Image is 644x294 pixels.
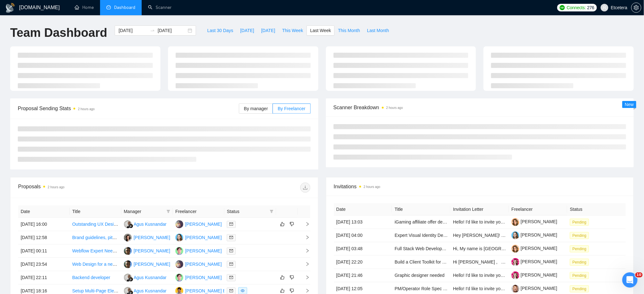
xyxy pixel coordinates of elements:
[451,203,509,216] th: Invitation Letter
[570,233,592,238] a: Pending
[175,235,222,240] a: VY[PERSON_NAME]
[70,205,121,218] th: Title
[124,247,132,255] img: AP
[72,288,254,293] a: Setup Multi-Page Element of Bookzo Booking Tool on Wordpress website (Javascript/HTML)
[72,262,187,267] a: Web Design for a new and growing Mental Health practice
[280,275,285,280] span: like
[134,247,170,254] div: [PERSON_NAME]
[570,219,592,224] a: Pending
[300,222,310,226] span: right
[185,221,222,228] div: [PERSON_NAME]
[18,258,70,271] td: [DATE] 23:54
[395,246,498,251] a: Full Stack Web Developer for Online Travel Platform
[78,107,95,111] time: 2 hours ago
[48,185,64,189] time: 2 hours ago
[300,289,310,293] span: right
[509,203,567,216] th: Freelancer
[395,259,538,264] a: Build a Client Toolkit for FIFA 2026 (Requires Ideation, Copy and Design)
[124,208,164,215] span: Manager
[512,259,557,264] a: [PERSON_NAME]
[72,235,130,240] a: Brand guidelines, pitch decks
[175,247,183,255] img: DM
[227,208,267,215] span: Status
[334,104,627,111] span: Scanner Breakdown
[134,274,167,281] div: Agus Kusnandar
[395,286,527,291] a: PM/Operator Role Spec — AI Initiative Lead (Freelance / Part-time)
[240,27,254,34] span: [DATE]
[75,5,94,10] a: homeHome
[124,275,167,280] a: AKAgus Kusnandar
[307,25,335,36] button: Last Week
[570,245,589,252] span: Pending
[288,220,296,228] button: dislike
[570,232,589,239] span: Pending
[392,256,451,269] td: Build a Client Toolkit for FIFA 2026 (Requires Ideation, Copy and Design)
[622,272,638,288] iframe: Intercom live chat
[631,5,641,10] a: setting
[129,277,133,282] img: gigradar-bm.png
[124,288,167,293] a: AKAgus Kusnandar
[258,25,279,36] button: [DATE]
[18,218,70,231] td: [DATE] 16:00
[229,262,233,266] span: mail
[392,242,451,256] td: Full Stack Web Developer for Online Travel Platform
[280,222,285,227] span: like
[512,232,557,237] a: [PERSON_NAME]
[334,216,392,229] td: [DATE] 13:03
[207,27,233,34] span: Last 30 Days
[70,244,121,258] td: Webflow Expert Needed for Page Development and Enhancement
[175,260,183,268] img: PS
[119,27,147,34] input: Start date
[10,25,107,40] h1: Team Dashboard
[270,210,274,213] span: filter
[570,286,592,291] a: Pending
[229,276,233,279] span: mail
[512,285,519,293] img: c1NdFSSq5pE7yJXLBGcW9jxywT2An-n1bQdnmEQLKZck98X2hTGgPQuB7FTf41YUiT
[334,256,392,269] td: [DATE] 22:20
[150,28,155,33] span: to
[512,245,519,253] img: c1b9JySzac4x4dgsEyqnJHkcyMhtwYhRX20trAqcVMGYnIMrxZHAKhfppX9twvsE1T
[602,5,607,10] span: user
[106,5,111,10] span: dashboard
[300,235,310,240] span: right
[244,106,268,111] span: By manager
[512,219,557,224] a: [PERSON_NAME]
[175,274,183,282] img: DM
[134,221,167,228] div: Agus Kusnandar
[570,273,592,278] a: Pending
[18,231,70,244] td: [DATE] 12:58
[70,231,121,244] td: Brand guidelines, pitch decks
[175,288,240,293] a: DB[PERSON_NAME] Bronfain
[70,271,121,284] td: Backend developer
[18,205,70,218] th: Date
[241,289,245,293] span: eye
[129,224,133,228] img: gigradar-bm.png
[124,234,132,242] img: TT
[18,104,239,112] span: Proposal Sending Stats
[512,286,557,291] a: [PERSON_NAME]
[175,261,222,266] a: PS[PERSON_NAME]
[300,262,310,266] span: right
[175,248,222,253] a: DM[PERSON_NAME]
[70,218,121,231] td: Outstanding UX Designer for Marketplace Buyer-Seller Platform
[114,5,135,10] span: Dashboard
[567,203,626,216] th: Status
[392,229,451,242] td: Expert Visual Identity Designer for E-commerce Brand
[290,222,294,227] span: dislike
[364,185,381,189] time: 2 hours ago
[310,27,331,34] span: Last Week
[367,27,389,34] span: Last Month
[70,258,121,271] td: Web Design for a new and growing Mental Health practice
[392,269,451,282] td: Graphic designer needed
[290,288,294,293] span: dislike
[134,261,170,268] div: [PERSON_NAME]
[632,5,641,10] span: setting
[363,25,392,36] button: Last Month
[18,183,164,193] div: Proposals
[124,235,170,240] a: TT[PERSON_NAME]
[290,275,294,280] span: dislike
[134,234,170,241] div: [PERSON_NAME]
[175,234,183,242] img: VY
[148,5,172,10] a: searchScanner
[18,271,70,284] td: [DATE] 22:11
